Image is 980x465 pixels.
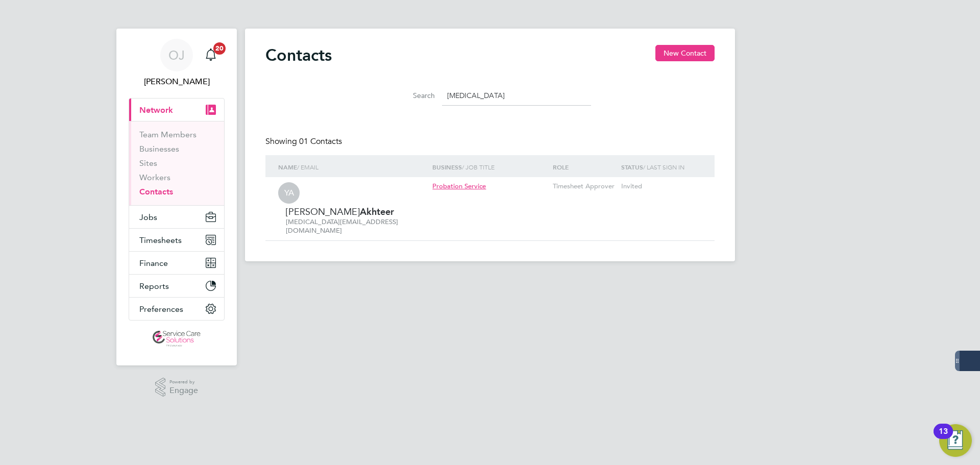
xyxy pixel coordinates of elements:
[286,206,427,218] div: [PERSON_NAME]
[430,155,550,179] div: / Job Title
[553,182,615,190] span: Timesheet Approver
[139,105,173,115] span: Network
[139,235,182,245] span: Timesheets
[129,76,225,88] span: Oliver Jefferson
[265,45,332,65] h2: Contacts
[389,91,435,100] label: Search
[139,258,168,268] span: Finance
[169,386,198,395] span: Engage
[299,136,342,146] span: 01 Contacts
[655,45,715,61] button: New Contact
[139,212,157,222] span: Jobs
[553,164,569,171] strong: ROLE
[432,182,486,190] span: Probation Service
[155,378,199,397] a: Powered byEngage
[116,29,237,365] nav: Main navigation
[129,121,224,205] div: Network
[432,164,462,171] strong: Business
[276,155,430,179] div: / Email
[286,217,398,235] span: [MEDICAL_DATA][EMAIL_ADDRESS][DOMAIN_NAME]
[139,187,173,197] a: Contacts
[265,136,344,147] div: Showing
[153,331,201,347] img: servicecare-logo-retina.png
[201,39,221,71] a: 20
[129,298,224,320] button: Preferences
[139,173,170,182] a: Workers
[139,304,183,314] span: Preferences
[169,378,198,386] span: Powered by
[278,164,297,171] strong: Name
[129,331,225,347] a: Go to home page
[129,229,224,251] button: Timesheets
[129,39,225,88] a: OJ[PERSON_NAME]
[139,281,169,291] span: Reports
[213,42,226,55] span: 20
[278,183,300,204] span: YA
[129,99,224,121] button: Network
[621,164,643,171] strong: Status
[360,206,394,217] strong: Akhteer
[939,431,948,445] div: 13
[168,48,185,62] span: OJ
[129,275,224,297] button: Reports
[139,130,197,139] a: Team Members
[129,206,224,228] button: Jobs
[621,182,642,190] span: Invited
[619,155,704,179] div: / Last Sign In
[442,86,591,106] input: Name, email, job title or phone number
[139,158,157,168] a: Sites
[139,144,179,154] a: Businesses
[129,252,224,274] button: Finance
[939,424,972,457] button: Open Resource Center, 13 new notifications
